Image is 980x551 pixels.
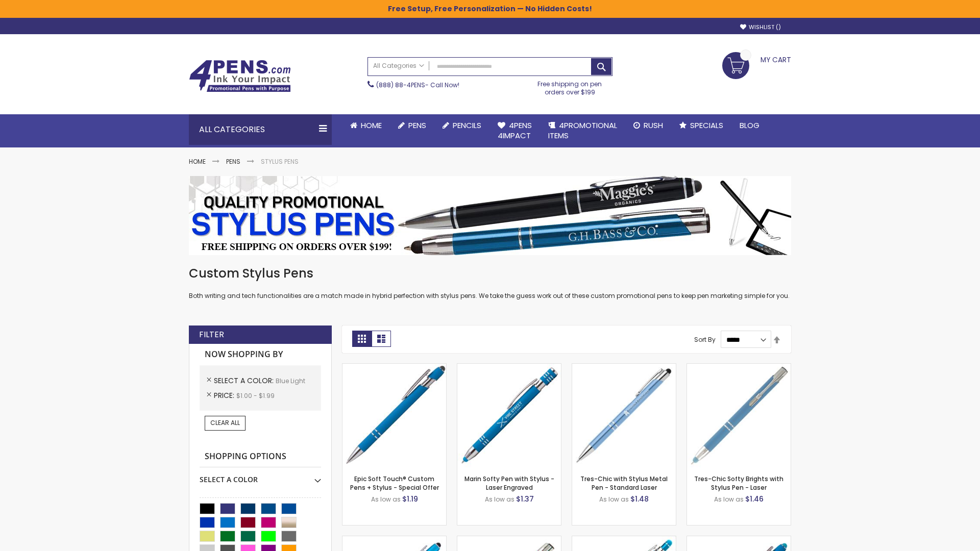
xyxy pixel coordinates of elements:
img: 4P-MS8B-Blue - Light [342,364,446,467]
a: All Categories [368,58,429,74]
div: Select A Color [200,467,321,485]
a: Tres-Chic Softy Brights with Stylus Pen - Laser [694,474,783,491]
img: Tres-Chic Softy Brights with Stylus Pen - Laser-Blue - Light [687,364,791,467]
span: $1.00 - $1.99 [236,391,275,400]
span: As low as [485,495,514,504]
strong: Stylus Pens [261,157,299,166]
div: All Categories [189,114,332,145]
span: $1.37 [516,494,534,504]
span: 4PROMOTIONAL ITEMS [548,120,617,141]
a: Home [342,114,390,137]
img: 4Pens Custom Pens and Promotional Products [189,60,291,92]
span: 4Pens 4impact [498,120,532,141]
img: Marin Softy Pen with Stylus - Laser Engraved-Blue - Light [457,364,561,467]
a: Pens [390,114,434,137]
a: Wishlist [740,23,781,31]
span: $1.46 [745,494,764,504]
img: Tres-Chic with Stylus Metal Pen - Standard Laser-Blue - Light [572,364,676,467]
span: Blue Light [276,377,305,385]
a: (888) 88-4PENS [376,81,425,89]
label: Sort By [694,335,716,344]
span: Blog [740,120,759,131]
img: Stylus Pens [189,176,791,255]
a: Tres-Chic Softy Brights with Stylus Pen - Laser-Blue - Light [687,363,791,372]
a: Pencils [434,114,489,137]
a: Rush [625,114,671,137]
div: Both writing and tech functionalities are a match made in hybrid perfection with stylus pens. We ... [189,265,791,300]
a: Tres-Chic with Stylus Metal Pen - Standard Laser-Blue - Light [572,363,676,372]
strong: Now Shopping by [200,344,321,365]
a: Marin Softy Pen with Stylus - Laser Engraved-Blue - Light [457,363,561,372]
strong: Filter [199,329,224,340]
a: Clear All [205,416,246,430]
a: Pens [226,157,240,166]
span: Select A Color [214,375,276,386]
span: $1.48 [630,494,649,504]
span: As low as [714,495,744,504]
a: Ellipse Softy Brights with Stylus Pen - Laser-Blue - Light [687,536,791,544]
span: Home [361,120,382,131]
a: Specials [671,114,731,137]
a: Blog [731,114,768,137]
a: 4PROMOTIONALITEMS [540,114,625,147]
a: Home [189,157,206,166]
span: Price [214,390,236,400]
a: Tres-Chic with Stylus Metal Pen - Standard Laser [580,474,668,491]
strong: Grid [352,331,372,347]
a: 4Pens4impact [489,114,540,147]
a: Tres-Chic Touch Pen - Standard Laser-Blue - Light [457,536,561,544]
span: Clear All [210,418,240,427]
span: Specials [690,120,723,131]
a: Ellipse Stylus Pen - Standard Laser-Blue - Light [342,536,446,544]
a: 4P-MS8B-Blue - Light [342,363,446,372]
span: $1.19 [402,494,418,504]
span: All Categories [373,62,424,70]
span: - Call Now! [376,81,459,89]
strong: Shopping Options [200,446,321,468]
span: Rush [644,120,663,131]
a: Marin Softy Pen with Stylus - Laser Engraved [464,474,554,491]
a: Phoenix Softy Brights with Stylus Pen - Laser-Blue - Light [572,536,676,544]
span: Pens [408,120,426,131]
a: Epic Soft Touch® Custom Pens + Stylus - Special Offer [350,474,439,491]
span: Pencils [453,120,481,131]
span: As low as [371,495,401,504]
span: As low as [599,495,629,504]
div: Free shipping on pen orders over $199 [527,76,613,96]
h1: Custom Stylus Pens [189,265,791,282]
